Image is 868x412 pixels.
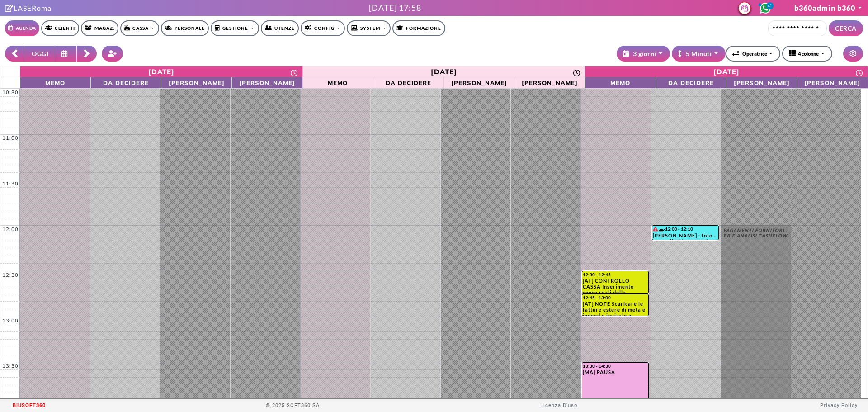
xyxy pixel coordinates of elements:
[658,78,724,86] span: Da Decidere
[431,67,457,76] div: [DATE]
[0,89,20,95] div: 10:30
[729,78,794,86] span: [PERSON_NAME]
[5,5,14,12] i: Clicca per andare alla pagina di firma
[0,272,20,278] div: 12:30
[261,20,299,36] a: Utenze
[678,49,712,58] div: 5 Minuti
[148,67,175,76] div: [DATE]
[0,135,20,141] div: 11:00
[81,20,118,36] a: Magaz.
[120,20,159,36] a: Cassa
[93,78,159,86] span: Da Decidere
[211,20,259,36] a: Gestione
[583,363,648,369] div: 13:30 - 14:30
[583,301,648,316] div: [AT] NOTE Scaricare le fatture estere di meta e indeed e inviarle a trincia
[305,78,371,86] span: Memo
[0,317,20,324] div: 13:00
[585,66,868,77] a: 6 agosto 2025
[799,78,865,86] span: [PERSON_NAME]
[161,20,209,36] a: Personale
[623,49,656,58] div: 3 giorni
[376,78,441,86] span: Da Decidere
[369,2,421,14] div: [DATE] 17:58
[540,403,577,408] a: Licenza D'uso
[41,20,79,36] a: Clienti
[583,272,648,277] div: 12:30 - 12:45
[234,78,300,86] span: [PERSON_NAME]
[0,226,20,232] div: 12:00
[829,20,863,36] button: CERCA
[583,278,648,293] div: [AT] CONTROLLO CASSA Inserimento spese reali della settimana (da [DATE] a [DATE])
[347,20,391,36] a: SYSTEM
[583,295,648,300] div: 12:45 - 13:00
[392,20,445,36] a: Formazione
[164,78,229,86] span: [PERSON_NAME]
[766,2,774,9] span: 41
[653,226,718,232] div: 12:00 - 12:10
[820,403,858,408] a: Privacy Policy
[20,66,302,77] a: 4 agosto 2025
[653,232,718,240] div: [PERSON_NAME] : foto - controllo *da remoto* tramite foto
[303,66,585,77] a: 5 agosto 2025
[583,369,648,375] div: [MA] PAUSA
[25,46,55,62] button: OGGI
[102,46,123,62] button: Crea nuovo contatto rapido
[588,78,653,86] span: Memo
[517,78,582,86] span: [PERSON_NAME]
[653,227,658,231] i: Il cliente ha degli insoluti
[794,4,863,12] a: b360admin b360
[446,78,512,86] span: [PERSON_NAME]
[0,180,20,187] div: 11:30
[768,20,827,36] input: Cerca cliente...
[23,78,88,86] span: Memo
[723,227,788,241] div: PAGAMENTI FORNITORI , BB E ANALISI CASHFLOW
[0,363,20,369] div: 13:30
[713,67,740,76] div: [DATE]
[5,20,39,36] a: Agenda
[301,20,345,36] a: Config
[5,4,52,12] a: Clicca per andare alla pagina di firmaLASERoma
